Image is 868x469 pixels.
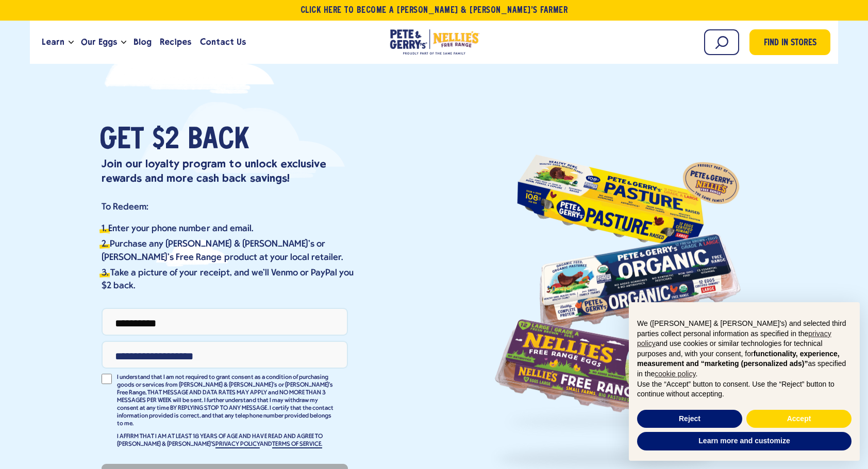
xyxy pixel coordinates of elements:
a: Contact Us [196,28,250,56]
button: Open the dropdown menu for Learn [69,41,74,44]
li: Purchase any [PERSON_NAME] & [PERSON_NAME]’s or [PERSON_NAME]'s Free Range product at your local ... [102,238,357,264]
span: Recipes [160,36,191,48]
button: Accept [746,410,852,428]
span: Contact Us [200,36,246,48]
span: Get [99,125,144,156]
input: Search [704,29,739,55]
a: Blog [129,28,156,56]
span: Find in Stores [764,37,816,50]
input: I understand that I am not required to grant consent as a condition of purchasing goods or servic... [102,374,112,384]
p: Join our loyalty program to unlock exclusive rewards and more cash back savings! [102,157,357,186]
p: We ([PERSON_NAME] & [PERSON_NAME]'s) and selected third parties collect personal information as s... [637,319,852,379]
span: Our Eggs [81,36,117,48]
li: Take a picture of your receipt, and we'll Venmo or PayPal you $2 back. [102,267,357,292]
a: cookie policy [655,370,695,378]
span: Blog [133,36,152,48]
p: I AFFIRM THAT I AM AT LEAST 18 YEARS OF AGE AND HAVE READ AND AGREE TO [PERSON_NAME] & [PERSON_NA... [117,433,333,448]
button: Open the dropdown menu for Our Eggs [121,41,126,44]
p: I understand that I am not required to grant consent as a condition of purchasing goods or servic... [117,374,333,428]
span: $2 [152,125,179,156]
span: Learn [42,36,64,48]
a: TERMS OF SERVICE. [272,441,322,448]
a: Learn [38,28,69,56]
button: Reject [637,410,742,428]
button: Learn more and customize [637,432,852,450]
a: Find in Stores [749,29,830,55]
p: Use the “Accept” button to consent. Use the “Reject” button to continue without accepting. [637,379,852,399]
a: Our Eggs [77,28,121,56]
a: Recipes [156,28,195,56]
a: PRIVACY POLICY [215,441,260,448]
span: Back [188,125,249,156]
p: To Redeem: [102,201,357,213]
li: Enter your phone number and email. [102,222,357,235]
